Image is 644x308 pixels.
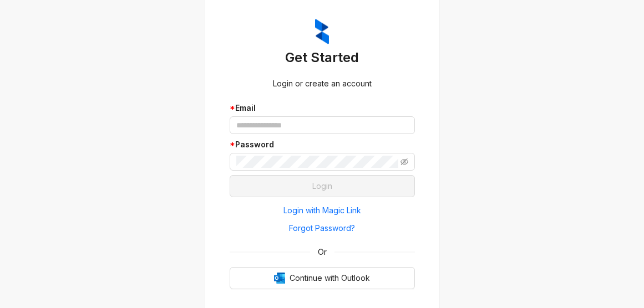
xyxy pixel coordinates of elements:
img: ZumaIcon [315,19,329,44]
span: Forgot Password? [289,222,355,234]
button: Login with Magic Link [230,202,415,219]
div: Password [230,138,415,151]
span: Continue with Outlook [290,272,370,284]
span: eye-invisible [400,158,408,166]
span: Login with Magic Link [283,204,361,217]
button: Login [230,175,415,197]
span: Or [310,246,334,258]
button: OutlookContinue with Outlook [230,267,415,289]
h3: Get Started [230,49,415,66]
div: Login or create an account [230,78,415,90]
div: Email [230,102,415,114]
img: Outlook [274,273,285,284]
button: Forgot Password? [230,219,415,237]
